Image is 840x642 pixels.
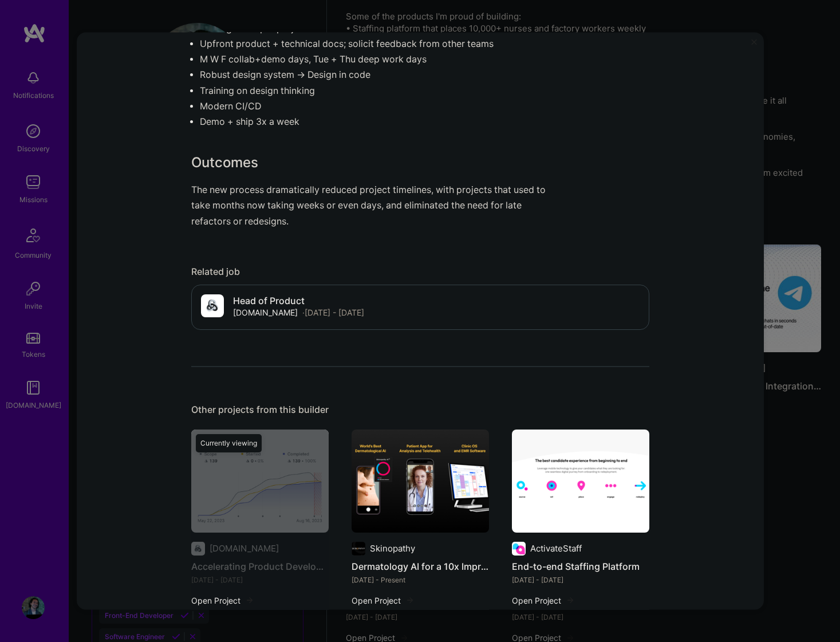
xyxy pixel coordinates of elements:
p: Modern CI/CD [200,98,563,113]
button: Open Project [352,594,415,606]
div: Currently viewing [196,434,262,452]
img: arrow-right [245,596,254,605]
p: The new process dramatically reduced project timelines, with projects that used to take months no... [191,182,563,229]
button: Close [751,39,757,51]
div: Related job [191,265,649,277]
img: Dermatology AI for a 10x Improvement in Clinic-Patient Interaction [352,429,489,532]
button: Open Project [191,594,254,606]
div: ActivateStaff [530,542,582,554]
p: Demo + ship 3x a week [200,114,563,129]
div: [DATE] - Present [352,573,489,585]
h4: Head of Product [233,296,364,306]
img: arrow-right [566,596,575,605]
img: End-to-end Staffing Platform [512,429,649,532]
img: Company logo [352,541,365,555]
p: Robust design system → Design in code [200,67,563,82]
img: Company logo [512,541,526,555]
div: [DOMAIN_NAME] [233,306,298,318]
h4: End-to-end Staffing Platform [512,558,649,573]
div: [DATE] - [DATE] [512,573,649,585]
div: Skinopathy [370,542,415,554]
div: Other projects from this builder [191,403,649,415]
img: arrow-right [405,596,415,605]
p: Upfront product + technical docs; solicit feedback from other teams [200,36,563,52]
h4: Dermatology AI for a 10x Improvement in Clinic-Patient Interaction [352,558,489,573]
button: Open Project [512,594,575,606]
img: Accelerating Product Development at 3RM [191,429,329,532]
img: Company logo [201,294,224,317]
p: M W F collab+demo days, Tue + Thu deep work days [200,52,563,67]
div: · [DATE] - [DATE] [302,306,364,318]
h3: Outcomes [191,152,563,173]
p: Training on design thinking [200,82,563,98]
